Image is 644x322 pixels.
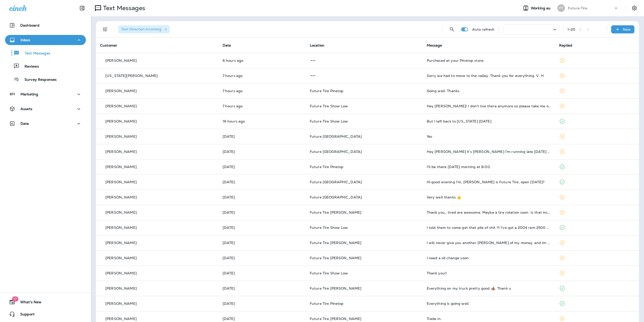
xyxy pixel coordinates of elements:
[310,301,344,306] span: Future Tire Pinetop
[20,92,38,96] p: Marketing
[105,241,137,245] p: [PERSON_NAME]
[223,119,302,123] p: Sep 1, 2025 11:16 PM
[447,24,457,34] button: Search Messages
[15,312,35,318] span: Support
[5,74,86,85] button: Survey Responses
[427,43,442,48] span: Message
[310,240,362,245] span: Future Tire [PERSON_NAME]
[427,195,551,199] div: Very well thanks 👍
[223,165,302,169] p: Sep 1, 2025 08:20 AM
[20,122,29,126] p: Data
[105,150,137,154] p: [PERSON_NAME]
[568,6,587,10] p: Future Tire
[223,150,302,154] p: Sep 1, 2025 09:34 AM
[427,134,551,138] div: Yes
[223,104,302,108] p: Sep 2, 2025 08:23 AM
[223,317,302,321] p: Aug 27, 2025 09:34 AM
[105,58,137,63] p: [PERSON_NAME]
[5,61,86,71] button: Reviews
[105,89,137,93] p: [PERSON_NAME]
[223,89,302,93] p: Sep 2, 2025 08:29 AM
[118,25,170,33] div: Text Direction:Incoming
[223,195,302,199] p: Aug 30, 2025 08:39 AM
[223,226,302,230] p: Aug 29, 2025 09:30 AM
[310,89,344,93] span: Future Tire Pinetop
[223,271,302,275] p: Aug 28, 2025 09:39 AM
[310,225,348,230] span: Future Tire Show Low
[427,150,551,154] div: Hey Tony it's Asa I'm running late today probably won't make it in this morning I can drop it off...
[310,256,362,260] span: Future Tire [PERSON_NAME]
[100,24,110,34] button: Filters
[427,165,551,169] div: I'll be there tomorrow morning at 8:00.
[427,119,551,123] div: But I left back to Indiana today
[310,165,344,169] span: Future Tire Pinetop
[310,119,348,124] span: Future Tire Show Low
[105,119,137,123] p: [PERSON_NAME]
[310,43,324,48] span: Location
[310,316,362,321] span: Future Tire [PERSON_NAME]
[19,77,57,82] p: Survey Responses
[100,43,117,48] span: Customer
[223,286,302,290] p: Aug 28, 2025 08:24 AM
[427,271,551,275] div: Thank you!!
[223,241,302,245] p: Aug 29, 2025 08:47 AM
[5,20,86,30] button: Dashboard
[105,301,137,306] p: [PERSON_NAME]
[105,317,137,321] p: [PERSON_NAME]
[427,180,551,184] div: Hi good evening I'm, Bonnie is Future Tire, open tomorrow?
[105,210,137,214] p: [PERSON_NAME]
[223,58,302,63] p: Sep 2, 2025 09:24 AM
[427,210,551,214] div: Thank you,, tired are awesome. Maybe a tire rotation soon. Is that included in thee package.
[310,149,362,154] span: Future [GEOGRAPHIC_DATA]
[5,118,86,129] button: Data
[623,27,631,31] p: New
[427,286,551,290] div: Everything on my truck pretty good 👍🏽. Thank u
[223,134,302,138] p: Sep 1, 2025 02:57 PM
[427,226,551,230] div: I told them to come get that pile of shit !!! I've got a 2004 ram 2500 4x4 4 door that I think th...
[427,104,551,108] div: Hey Dan! I don't live there anymore so please take me off your list. Deb
[15,300,41,306] span: What's New
[427,58,551,63] div: Purchased at your Pinetop store.
[567,27,576,31] div: 1 - 20
[531,6,552,10] span: Working as:
[557,4,565,12] div: FT
[310,104,348,108] span: Future Tire Show Low
[121,27,161,31] span: Text Direction : Incoming
[310,195,362,199] span: Future [GEOGRAPHIC_DATA]
[427,241,551,245] div: I will never give you another penny of my money, and Im advising everyone to never go there again.
[310,286,362,291] span: Future Tire [PERSON_NAME]
[559,43,572,48] span: Replied
[19,64,39,69] p: Reviews
[223,180,302,184] p: Aug 31, 2025 05:36 PM
[105,256,137,260] p: [PERSON_NAME]
[12,296,18,301] span: 17
[310,271,348,275] span: Future Tire Show Low
[5,35,86,45] button: Inbox
[427,301,551,306] div: Everything is going well
[105,165,137,169] p: [PERSON_NAME]
[5,48,86,58] button: Text Messages
[427,74,551,78] div: Sorry we had to move to the valley. Thank you for everything. V. H
[20,38,30,42] p: Inbox
[427,89,551,93] div: Going well. Thanks.
[75,3,89,13] button: Collapse Sidebar
[20,51,50,56] p: Text Messages
[105,271,137,275] p: [PERSON_NAME]
[223,74,302,78] p: Sep 2, 2025 08:32 AM
[5,89,86,99] button: Marketing
[310,180,362,184] span: Future [GEOGRAPHIC_DATA]
[223,210,302,214] p: Aug 29, 2025 01:25 PM
[630,4,639,13] button: Settings
[310,134,362,139] span: Future [GEOGRAPHIC_DATA]
[5,309,86,319] button: Support
[105,180,137,184] p: [PERSON_NAME]
[20,107,32,111] p: Assets
[105,195,137,199] p: [PERSON_NAME]
[5,104,86,114] button: Assets
[105,286,137,290] p: [PERSON_NAME]
[223,43,231,48] span: Date
[101,4,145,12] p: Text Messages
[105,226,137,230] p: [PERSON_NAME]
[105,74,158,78] p: [US_STATE][PERSON_NAME]
[427,317,551,321] div: Trade in.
